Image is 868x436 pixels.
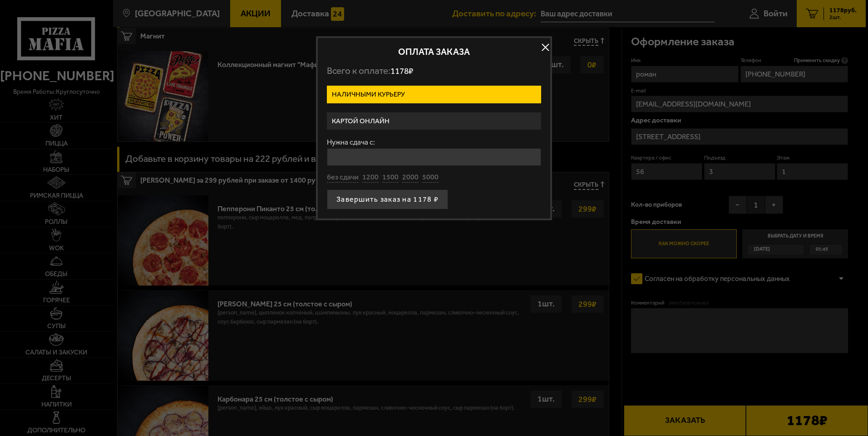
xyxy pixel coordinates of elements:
label: Картой онлайн [327,112,541,130]
button: Завершить заказ на 1178 ₽ [327,189,448,209]
p: Всего к оплате: [327,65,541,77]
label: Нужна сдача с: [327,139,541,146]
button: 5000 [422,173,439,183]
span: 1178 ₽ [390,66,413,76]
button: 2000 [402,173,419,183]
h2: Оплата заказа [327,47,541,56]
button: без сдачи [327,173,359,183]
button: 1500 [382,173,399,183]
button: 1200 [362,173,379,183]
label: Наличными курьеру [327,86,541,103]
